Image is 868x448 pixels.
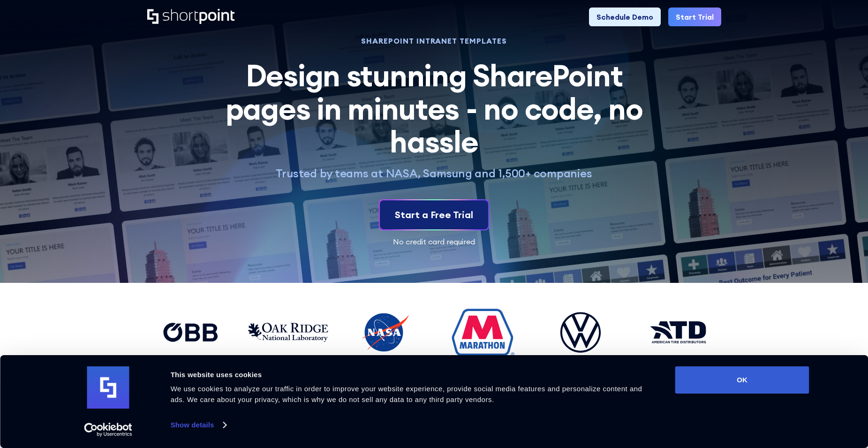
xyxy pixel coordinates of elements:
[171,369,654,380] div: This website uses cookies
[675,366,809,394] button: OK
[147,238,721,245] div: No credit card required
[147,9,234,25] a: Home
[395,208,473,222] div: Start a Free Trial
[87,366,129,409] img: logo
[668,8,721,26] a: Start Trial
[215,59,654,158] h2: Design stunning SharePoint pages in minutes - no code, no hassle
[215,38,654,44] h1: SHAREPOINT INTRANET TEMPLATES
[589,8,661,26] a: Schedule Demo
[380,200,488,229] a: Start a Free Trial
[171,418,226,432] a: Show details
[171,385,642,403] span: We use cookies to analyze our traffic in order to improve your website experience, provide social...
[215,166,654,181] p: Trusted by teams at NASA, Samsung and 1,500+ companies
[67,423,149,437] a: Usercentrics Cookiebot - opens in a new window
